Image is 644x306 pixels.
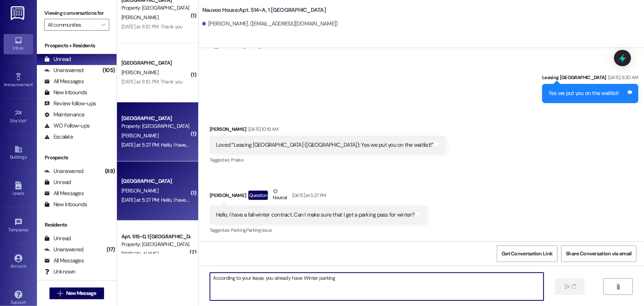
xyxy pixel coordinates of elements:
div: Property: [GEOGRAPHIC_DATA] [121,241,190,248]
b: Nauvoo House: Apt. 514~A, 1 [GEOGRAPHIC_DATA] [202,6,326,14]
a: Leads [4,179,33,199]
div: [GEOGRAPHIC_DATA] [121,177,190,185]
a: Inbox [4,34,33,54]
span: Praise [231,157,243,163]
span: Parking issue [246,43,272,49]
div: Escalate [44,133,73,141]
div: [DATE] at 8:10 PM: Thank you [121,78,182,85]
div: [GEOGRAPHIC_DATA] [121,115,190,122]
span: Parking , [231,227,246,233]
div: Loved “Leasing [GEOGRAPHIC_DATA] ([GEOGRAPHIC_DATA]): Yes we put you on the waitlist!” [216,141,434,149]
div: Unanswered [44,246,83,254]
label: Viewing conversations for [44,7,109,19]
div: WO Follow-ups [44,122,90,130]
div: [DATE] 9:20 AM [606,74,638,81]
div: Leasing [GEOGRAPHIC_DATA] [542,74,638,84]
span: [PERSON_NAME] [121,187,158,194]
div: Prospects [37,154,117,161]
span: Share Conversation via email [566,250,632,258]
div: Unanswered [44,167,83,175]
div: [DATE] at 5:27 PM [290,191,326,199]
span: [PERSON_NAME] [121,14,158,21]
div: [GEOGRAPHIC_DATA] [121,59,190,67]
div: Review follow-ups [44,100,96,108]
a: Account [4,252,33,272]
div: Question [248,191,268,200]
div: (105) [101,65,117,76]
div: Tagged as: [210,154,445,165]
div: All Messages [44,78,84,85]
div: Residents [37,221,117,229]
button: New Message [49,288,104,299]
a: Site Visit • [4,107,33,127]
div: [DATE] at 8:10 PM: Thank you [121,23,182,30]
div: All Messages [44,190,84,197]
span: • [33,81,34,86]
div: Hello, I have a fall winter contract. Can I make sure that I get a parking pass for winter? [216,211,415,219]
div: [PERSON_NAME]. ([EMAIL_ADDRESS][DOMAIN_NAME]) [202,20,338,28]
div: Tagged as: [210,225,427,235]
span: New Message [66,289,96,297]
textarea: According to your lease, you already have Winter parking [210,273,543,300]
div: Neutral [272,187,289,203]
div: Unknown [44,268,76,276]
i:  [565,284,570,290]
span: Get Conversation Link [502,250,552,258]
div: All Messages [44,257,84,265]
div: [DATE] 10:19 AM [247,125,279,133]
a: Templates • [4,216,33,236]
button: Get Conversation Link [497,245,557,262]
div: Unanswered [44,67,83,74]
div: Yes we put you on the waitlist! [548,89,619,97]
span: Parking , [231,43,246,49]
img: ResiDesk Logo [11,6,26,20]
div: Apt. 515~D, 1 [GEOGRAPHIC_DATA] [121,233,190,241]
div: [PERSON_NAME] [210,187,427,205]
div: Maintenance [44,111,85,119]
div: Unread [44,235,71,242]
div: [PERSON_NAME] [210,125,445,136]
input: All communities [48,19,97,31]
span: [PERSON_NAME] [121,251,158,257]
div: (88) [103,166,117,177]
span: [PERSON_NAME] [121,132,158,139]
i:  [615,284,621,290]
div: Property: [GEOGRAPHIC_DATA] [121,122,190,130]
div: Unread [44,55,71,63]
div: New Inbounds [44,201,87,208]
span: • [28,226,30,231]
div: Prospects + Residents [37,42,117,50]
div: Property: [GEOGRAPHIC_DATA] [121,4,190,12]
span: [PERSON_NAME] [121,69,158,76]
i:  [101,22,105,28]
div: Unread [44,178,71,186]
span: • [27,117,28,122]
i:  [57,290,63,296]
span: Parking issue [246,227,272,233]
div: New Inbounds [44,89,87,96]
div: (17) [105,244,117,255]
div: [DATE] at 5:27 PM: Hello, I have a fall winter contract. Can I make sure that I get a parking pas... [121,197,344,203]
a: Buildings [4,143,33,163]
button: Share Conversation via email [561,245,637,262]
div: [DATE] at 5:27 PM: Hello, I have a fall winter contract. Can I make sure that I get a parking pas... [121,142,344,148]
